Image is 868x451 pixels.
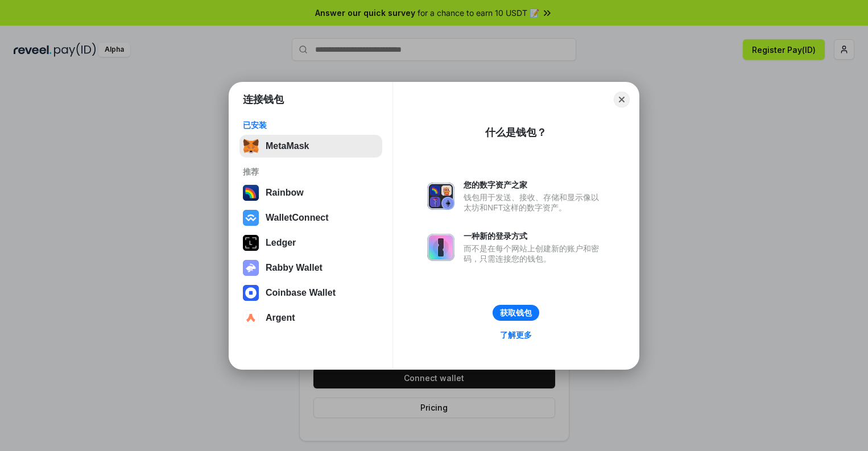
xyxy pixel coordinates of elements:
button: Coinbase Wallet [239,282,382,304]
div: 钱包用于发送、接收、存储和显示像以太坊和NFT这样的数字资产。 [464,192,605,213]
div: 推荐 [243,167,379,177]
button: Close [614,92,630,107]
div: 什么是钱包？ [485,126,547,139]
h1: 连接钱包 [243,93,284,106]
img: svg+xml,%3Csvg%20xmlns%3D%22http%3A%2F%2Fwww.w3.org%2F2000%2Fsvg%22%20fill%3D%22none%22%20viewBox... [427,183,454,210]
img: svg+xml,%3Csvg%20xmlns%3D%22http%3A%2F%2Fwww.w3.org%2F2000%2Fsvg%22%20width%3D%2228%22%20height%3... [243,235,259,251]
a: 了解更多 [493,328,539,342]
img: svg+xml,%3Csvg%20xmlns%3D%22http%3A%2F%2Fwww.w3.org%2F2000%2Fsvg%22%20fill%3D%22none%22%20viewBox... [243,260,259,276]
button: Argent [239,307,382,329]
button: WalletConnect [239,206,382,229]
img: svg+xml,%3Csvg%20xmlns%3D%22http%3A%2F%2Fwww.w3.org%2F2000%2Fsvg%22%20fill%3D%22none%22%20viewBox... [427,234,454,261]
div: Rabby Wallet [266,263,323,273]
img: svg+xml,%3Csvg%20width%3D%2228%22%20height%3D%2228%22%20viewBox%3D%220%200%2028%2028%22%20fill%3D... [243,285,259,301]
div: 而不是在每个网站上创建新的账户和密码，只需连接您的钱包。 [464,243,605,264]
img: svg+xml,%3Csvg%20width%3D%2228%22%20height%3D%2228%22%20viewBox%3D%220%200%2028%2028%22%20fill%3D... [243,310,259,326]
button: 获取钱包 [493,305,539,321]
div: 一种新的登录方式 [464,231,605,241]
div: Argent [266,313,295,323]
div: 获取钱包 [500,308,532,318]
div: Coinbase Wallet [266,288,336,298]
button: Rabby Wallet [239,256,382,279]
img: svg+xml,%3Csvg%20width%3D%2228%22%20height%3D%2228%22%20viewBox%3D%220%200%2028%2028%22%20fill%3D... [243,210,259,226]
div: WalletConnect [266,213,329,223]
div: Rainbow [266,188,304,198]
img: svg+xml,%3Csvg%20fill%3D%22none%22%20height%3D%2233%22%20viewBox%3D%220%200%2035%2033%22%20width%... [243,138,259,154]
div: MetaMask [266,141,309,151]
div: 了解更多 [500,330,532,340]
div: 您的数字资产之家 [464,180,605,190]
button: MetaMask [239,135,382,158]
div: Ledger [266,238,296,248]
img: svg+xml,%3Csvg%20width%3D%22120%22%20height%3D%22120%22%20viewBox%3D%220%200%20120%20120%22%20fil... [243,185,259,201]
div: 已安装 [243,120,379,130]
button: Rainbow [239,181,382,204]
button: Ledger [239,231,382,254]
